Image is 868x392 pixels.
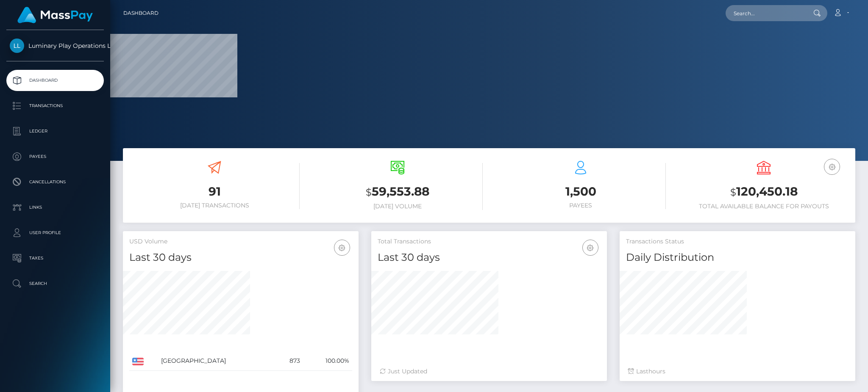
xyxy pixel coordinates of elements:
[626,237,849,246] h5: Transactions Status
[129,202,300,209] h6: [DATE] Transactions
[730,186,736,198] small: $
[10,252,100,265] p: Taxes
[10,201,100,214] p: Links
[6,248,104,269] a: Taxes
[378,237,601,246] h5: Total Transactions
[628,367,847,376] div: Last hours
[129,250,352,265] h4: Last 30 days
[10,39,24,53] img: Luminary Play Operations Limited
[6,171,104,193] a: Cancellations
[6,42,104,50] span: Luminary Play Operations Limited
[158,351,275,371] td: [GEOGRAPHIC_DATA]
[679,203,849,210] h6: Total Available Balance for Payouts
[10,277,100,290] p: Search
[10,74,100,87] p: Dashboard
[303,351,352,371] td: 100.00%
[6,95,104,116] a: Transactions
[129,183,300,200] h3: 91
[679,183,849,201] h3: 120,450.18
[6,197,104,218] a: Links
[17,7,93,23] img: MassPay Logo
[10,176,100,188] p: Cancellations
[626,250,849,265] h4: Daily Distribution
[380,367,598,376] div: Just Updated
[726,5,805,21] input: Search...
[129,237,352,246] h5: USD Volume
[10,99,100,112] p: Transactions
[6,273,104,294] a: Search
[6,146,104,167] a: Payees
[6,121,104,142] a: Ledger
[275,351,303,371] td: 873
[6,222,104,243] a: User Profile
[6,70,104,91] a: Dashboard
[10,226,100,239] p: User Profile
[123,4,159,22] a: Dashboard
[312,183,483,201] h3: 59,553.88
[10,150,100,163] p: Payees
[10,125,100,138] p: Ledger
[495,202,666,209] h6: Payees
[495,183,666,200] h3: 1,500
[378,250,601,265] h4: Last 30 days
[312,203,483,210] h6: [DATE] Volume
[366,186,372,198] small: $
[132,358,144,365] img: US.png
